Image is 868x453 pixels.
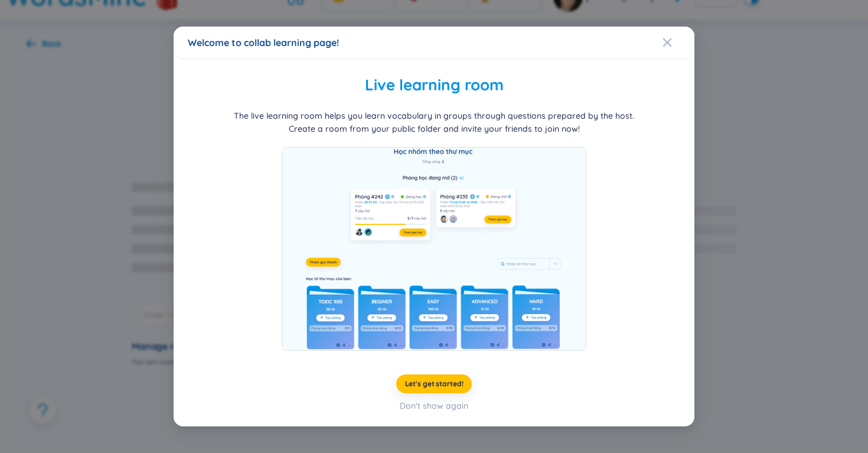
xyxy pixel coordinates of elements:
h2: Live learning room [188,73,680,97]
button: Close [663,27,694,58]
span: Let's get started! [405,379,464,389]
button: Let's get started! [396,374,472,393]
div: Don't show again [400,399,468,412]
div: Welcome to collab learning page! [188,36,680,49]
div: The live learning room helps you learn vocabulary in groups through questions prepared by the hos... [234,109,634,135]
